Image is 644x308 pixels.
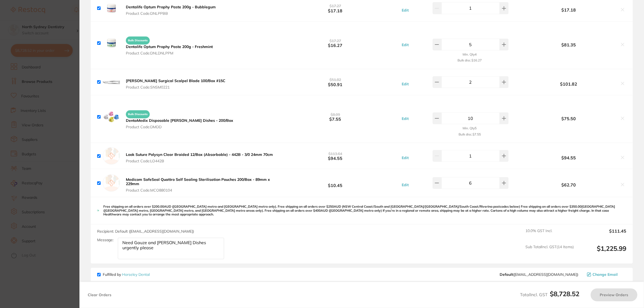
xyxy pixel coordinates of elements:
[525,229,574,240] span: 10.0 % GST Incl.
[126,152,273,157] b: Look Suture Polysyn Clear Braided 12/Box (Absorbable) - 442B - 3/0 24mm 70cm
[463,53,477,56] small: Min. Qty 4
[126,36,150,45] span: Bulk Discounts
[126,188,281,192] span: Product Code: MCO880104
[103,205,626,216] p: Free shipping on all orders over $200.00AUD ([GEOGRAPHIC_DATA] metro and [GEOGRAPHIC_DATA] metro ...
[124,177,282,193] button: Medicom SafeSeal Quattro Self Sealing Sterilisation Pouches 200/Box - 89mm x 229mm Product Code:M...
[330,77,341,82] span: $51.82
[520,292,579,297] span: Total Incl. GST
[124,152,275,163] button: Look Suture Polysyn Clear Braided 12/Box (Absorbable) - 442B - 3/0 24mm 70cm Product Code:LO442B
[578,229,626,240] output: $111.45
[400,116,410,121] button: Edit
[500,272,513,277] b: Default
[400,42,410,47] button: Edit
[103,34,120,52] img: OG1zcmwzdg
[400,182,410,187] button: Edit
[122,272,150,277] a: Horseley Dental
[331,112,340,117] span: $8.09
[585,272,626,277] button: Change Email
[126,177,270,186] b: Medicom SafeSeal Quattro Self Sealing Sterilisation Pouches 200/Box - 89mm x 229mm
[126,78,225,83] b: [PERSON_NAME] Surgical Scalpel Blade 100/Box #15C
[282,178,388,188] b: $10.45
[124,5,217,16] button: Dentalife Optum Prophy Paste 200g - Bubblegum Product Code:DNLPPBB
[400,155,410,160] button: Edit
[86,288,113,301] button: Clear Orders
[124,78,227,90] button: [PERSON_NAME] Surgical Scalpel Blade 100/Box #15C Product Code:SNSM0221
[126,110,150,118] span: Bulk Discounts
[400,82,410,86] button: Edit
[330,38,341,43] span: $17.27
[282,38,388,48] b: $16.27
[328,151,342,156] span: $113.64
[282,151,388,161] b: $94.55
[521,8,617,12] b: $17.18
[103,174,120,192] img: empty.jpg
[592,272,618,277] span: Change Email
[126,51,213,55] span: Product Code: DNLDNLPPM
[521,182,617,187] b: $62.70
[126,44,213,49] b: Dentalife Optum Prophy Paste 200g - Freshmint
[126,159,273,163] span: Product Code: LO442B
[126,125,233,129] span: Product Code: DMDD
[458,58,482,62] small: Bulk disc. $16.27
[400,8,410,13] button: Edit
[459,133,481,136] small: Bulk disc. $7.55
[97,238,114,242] label: Message:
[500,272,578,277] span: orders@horseley.com.au
[97,229,194,234] span: Recipient: Default ( [EMAIL_ADDRESS][DOMAIN_NAME] )
[578,245,626,259] output: $1,225.99
[126,11,216,16] span: Product Code: DNLPPBB
[118,238,224,259] textarea: Need Gauze and [PERSON_NAME] Dishes urgently please
[126,118,233,123] b: DentaMedix Disposable [PERSON_NAME] Dishes - 200/Box
[126,5,216,9] b: Dentalife Optum Prophy Paste 200g - Bubblegum
[103,147,120,164] img: empty.jpg
[525,245,574,259] span: Sub Total Incl. GST ( 14 Items)
[126,85,225,89] span: Product Code: SNSM0221
[330,3,341,8] span: $17.27
[124,108,235,129] button: Bulk Discounts DentaMedix Disposable [PERSON_NAME] Dishes - 200/Box Product Code:DMDD
[103,74,120,91] img: cWRsdzB3dw
[550,290,579,298] b: $8,728.52
[591,288,637,301] button: Preview Orders
[282,112,388,122] b: $7.55
[521,42,617,47] b: $81.35
[463,126,477,130] small: Min. Qty 5
[103,111,120,123] img: OTdwZ3d6cg
[282,77,388,87] b: $50.91
[521,82,617,86] b: $101.82
[124,34,214,56] button: Bulk Discounts Dentalife Optum Prophy Paste 200g - Freshmint Product Code:DNLDNLPPM
[103,272,150,277] p: Fulfilled by
[282,3,388,13] b: $17.18
[521,155,617,160] b: $94.55
[521,116,617,121] b: $75.50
